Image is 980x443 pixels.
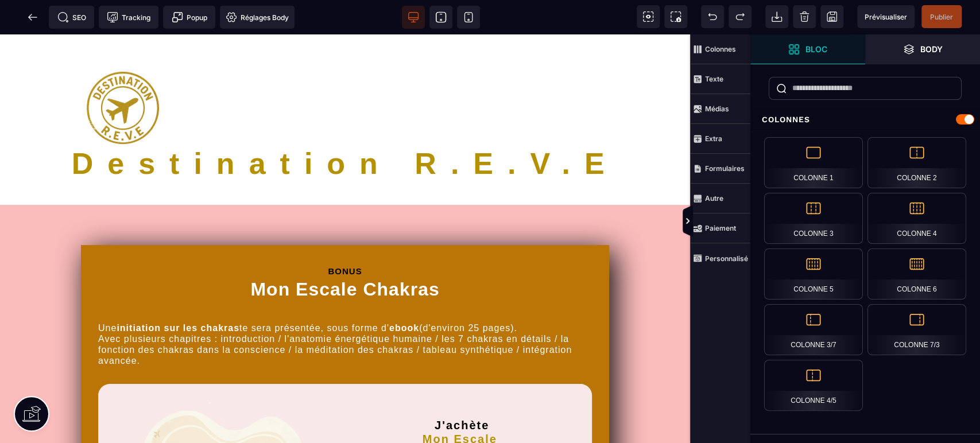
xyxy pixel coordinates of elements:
span: Voir les composants [637,5,660,28]
div: Colonne 3 [764,193,863,244]
span: Retour [21,6,44,29]
span: Personnalisé [690,243,750,273]
span: SEO [57,11,86,23]
span: Voir tablette [429,6,452,29]
span: Tracking [107,11,150,23]
div: Colonne 3/7 [764,304,863,355]
span: Texte [690,64,750,94]
strong: Autre [705,194,723,203]
span: Créer une alerte modale [163,6,215,29]
div: Colonne 6 [867,248,966,300]
div: Colonne 2 [867,137,966,188]
span: Aperçu [857,5,915,28]
span: Capture d'écran [664,5,687,28]
strong: Médias [705,104,729,113]
div: Colonne 5 [764,248,863,300]
strong: Paiement [705,224,736,232]
span: Métadata SEO [49,6,94,29]
img: 6bc32b15c6a1abf2dae384077174aadc_LOGOT15p.png [87,37,159,110]
span: Enregistrer [820,5,843,28]
strong: Texte [705,75,723,83]
div: Colonne 1 [764,137,863,188]
span: Enregistrer le contenu [921,5,962,28]
span: Rétablir [729,5,752,28]
span: Importer [765,5,788,28]
strong: Colonnes [705,45,736,53]
div: Colonne 4 [867,193,966,244]
h2: J'achète [343,358,580,398]
strong: Personnalisé [705,254,748,263]
span: Afficher les vues [750,204,762,239]
strong: Extra [705,134,722,143]
div: Colonne 4/5 [764,360,863,411]
span: Formulaires [690,154,750,184]
b: initiation sur les chakras [117,289,239,298]
span: Prévisualiser [865,13,907,21]
strong: Formulaires [705,164,745,173]
span: Code de suivi [99,6,158,29]
span: Ouvrir les calques [865,34,980,64]
span: Colonnes [690,34,750,64]
span: Autre [690,184,750,213]
span: Extra [690,124,750,154]
span: Favicon [220,6,295,29]
text: Une te sera présentée, sous forme d' (d'environ 25 pages). Avec plusieurs chapitres : introductio... [98,288,592,349]
div: Colonnes [750,109,980,130]
h1: Mon Escale Chakras [98,242,592,287]
span: Voir mobile [457,6,480,29]
span: Ouvrir les blocs [750,34,865,64]
span: Nettoyage [793,5,816,28]
span: Voir bureau [402,6,425,29]
span: Réglages Body [226,11,289,23]
span: Paiement [690,213,750,243]
b: ebook [389,289,419,298]
span: Médias [690,94,750,124]
strong: Bloc [805,45,827,53]
span: Défaire [701,5,724,28]
span: Popup [172,11,207,23]
strong: Body [920,45,943,53]
div: Colonne 7/3 [867,304,966,355]
span: Publier [930,13,953,21]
